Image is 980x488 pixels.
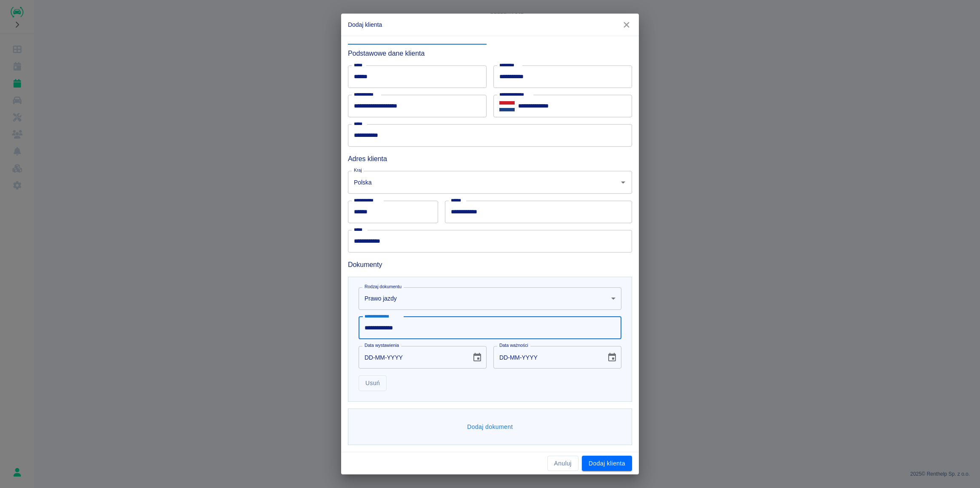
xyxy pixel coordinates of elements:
input: DD-MM-YYYY [493,346,600,369]
button: Choose date [604,349,621,366]
label: Kraj [354,167,362,173]
button: Select country [499,100,515,113]
button: Choose date [469,349,486,366]
h6: Adres klienta [348,153,632,164]
button: Otwórz [617,176,629,188]
button: Dodaj klienta [582,456,632,471]
input: DD-MM-YYYY [359,346,465,369]
button: Anuluj [547,456,578,471]
h2: Dodaj klienta [341,14,639,36]
h6: Podstawowe dane klienta [348,48,632,59]
button: Usuń [359,375,387,391]
label: Data wystawienia [365,342,399,349]
button: Dodaj dokument [464,419,516,435]
label: Data ważności [499,342,528,349]
label: Rodzaj dokumentu [365,284,402,290]
h6: Dokumenty [348,259,632,270]
div: Prawo jazdy [359,287,621,310]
